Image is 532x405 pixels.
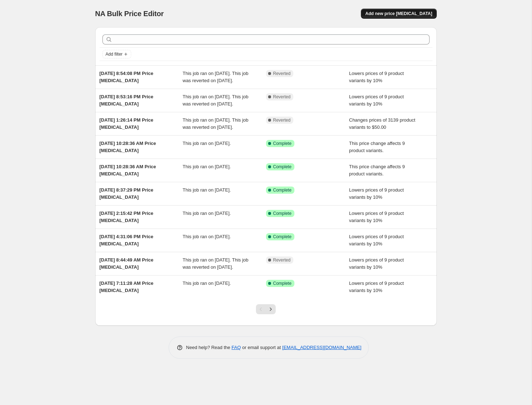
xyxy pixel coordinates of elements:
[349,281,404,293] span: Lowers prices of 9 product variants by 10%
[273,257,291,263] span: Reverted
[349,94,404,107] span: Lowers prices of 9 product variants by 10%
[349,164,405,176] span: This price change affects 9 product variants.
[266,304,276,314] button: Next
[100,211,153,223] span: [DATE] 2:15:42 PM Price [MEDICAL_DATA]
[349,234,404,246] span: Lowers prices of 9 product variants by 10%
[273,117,291,123] span: Reverted
[256,304,276,314] nav: Pagination
[106,51,123,57] span: Add filter
[349,257,404,270] span: Lowers prices of 9 product variants by 10%
[183,141,231,146] span: This job ran on [DATE].
[231,345,241,350] a: FAQ
[100,141,156,153] span: [DATE] 10:28:36 AM Price [MEDICAL_DATA]
[241,345,282,350] span: or email support at
[183,94,248,107] span: This job ran on [DATE]. This job was reverted on [DATE].
[361,9,436,19] button: Add new price [MEDICAL_DATA]
[100,187,153,200] span: [DATE] 8:37:29 PM Price [MEDICAL_DATA]
[349,187,404,200] span: Lowers prices of 9 product variants by 10%
[183,117,248,130] span: This job ran on [DATE]. This job was reverted on [DATE].
[282,345,361,350] a: [EMAIL_ADDRESS][DOMAIN_NAME]
[100,71,153,83] span: [DATE] 8:54:08 PM Price [MEDICAL_DATA]
[100,94,153,107] span: [DATE] 8:53:16 PM Price [MEDICAL_DATA]
[102,50,131,58] button: Add filter
[349,117,415,130] span: Changes prices of 3139 product variants to $50.00
[273,281,292,286] span: Complete
[273,94,291,100] span: Reverted
[100,234,153,246] span: [DATE] 4:31:06 PM Price [MEDICAL_DATA]
[183,71,248,83] span: This job ran on [DATE]. This job was reverted on [DATE].
[273,234,292,240] span: Complete
[183,164,231,169] span: This job ran on [DATE].
[273,141,292,146] span: Complete
[183,257,248,270] span: This job ran on [DATE]. This job was reverted on [DATE].
[273,164,292,170] span: Complete
[273,211,292,216] span: Complete
[349,141,405,153] span: This price change affects 9 product variants.
[273,187,292,193] span: Complete
[186,345,232,350] span: Need help? Read the
[273,71,291,76] span: Reverted
[100,117,153,130] span: [DATE] 1:26:14 PM Price [MEDICAL_DATA]
[183,211,231,216] span: This job ran on [DATE].
[349,211,404,223] span: Lowers prices of 9 product variants by 10%
[100,164,156,176] span: [DATE] 10:28:36 AM Price [MEDICAL_DATA]
[100,257,153,270] span: [DATE] 8:44:49 AM Price [MEDICAL_DATA]
[349,71,404,83] span: Lowers prices of 9 product variants by 10%
[183,187,231,193] span: This job ran on [DATE].
[365,11,432,17] span: Add new price [MEDICAL_DATA]
[183,281,231,286] span: This job ran on [DATE].
[100,281,153,293] span: [DATE] 7:11:28 AM Price [MEDICAL_DATA]
[183,234,231,239] span: This job ran on [DATE].
[95,10,164,18] span: NA Bulk Price Editor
